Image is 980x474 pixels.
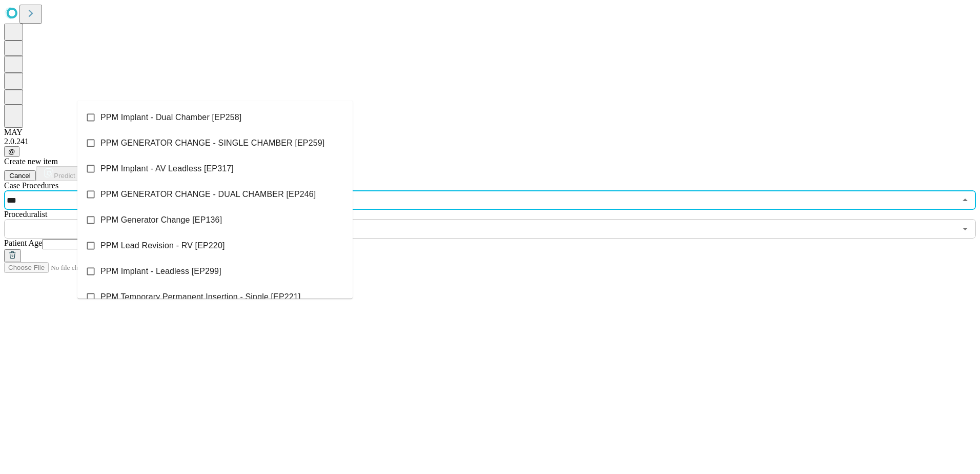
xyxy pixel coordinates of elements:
[4,146,19,157] button: @
[100,137,324,149] span: PPM GENERATOR CHANGE - SINGLE CHAMBER [EP259]
[100,188,316,201] span: PPM GENERATOR CHANGE - DUAL CHAMBER [EP246]
[958,222,972,236] button: Open
[100,111,241,124] span: PPM Implant - Dual Chamber [EP258]
[958,193,972,207] button: Close
[4,239,42,247] span: Patient Age
[8,148,15,155] span: @
[4,157,58,166] span: Create new item
[4,181,58,190] span: Scheduled Procedure
[9,172,31,180] span: Cancel
[4,137,976,146] div: 2.0.241
[100,291,301,303] span: PPM Temporary Permanent Insertion - Single [EP221]
[4,170,36,181] button: Cancel
[4,128,976,137] div: MAY
[100,163,234,175] span: PPM Implant - AV Leadless [EP317]
[100,214,222,226] span: PPM Generator Change [EP136]
[100,240,225,252] span: PPM Lead Revision - RV [EP220]
[100,265,221,278] span: PPM Implant - Leadless [EP299]
[36,166,83,181] button: Predict
[54,172,75,180] span: Predict
[4,210,47,219] span: Proceduralist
